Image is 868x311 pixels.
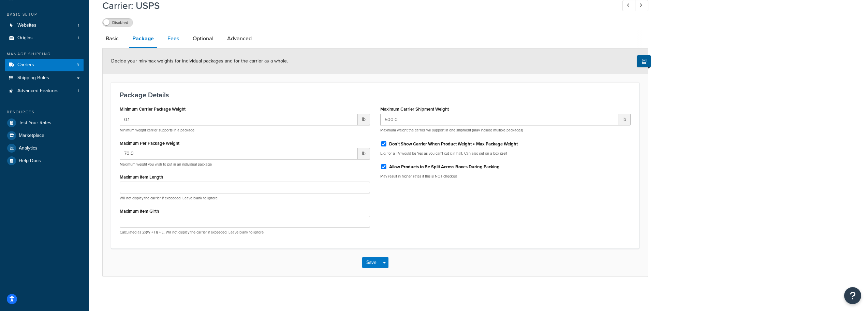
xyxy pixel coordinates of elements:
[380,107,449,112] label: Maximum Carrier Shipment Weight
[380,151,631,156] p: E.g. for a TV would be Yes as you can't cut it in half. Can also set on a box itself
[5,51,84,57] div: Manage Shipping
[5,85,84,97] a: Advanced Features1
[224,30,255,47] a: Advanced
[5,117,84,129] a: Test Your Rates
[19,145,38,151] span: Analytics
[120,196,370,201] p: Will not display the carrier if exceeded. Leave blank to ignore
[5,32,84,44] a: Origins1
[78,88,79,94] span: 1
[17,23,36,28] span: Websites
[5,59,84,71] a: Carriers3
[120,162,370,167] p: Maximum weight you wish to put in an individual package
[120,91,631,99] h3: Package Details
[120,209,159,214] label: Maximum Item Girth
[5,85,84,97] li: Advanced Features
[17,35,33,41] span: Origins
[120,174,163,180] label: Maximum Item Length
[120,141,179,146] label: Maximum Per Package Weight
[17,62,34,68] span: Carriers
[164,30,182,47] a: Fees
[120,230,370,235] p: Calculated as 2x(W + H) + L. Will not display the carrier if exceeded. Leave blank to ignore
[380,128,631,133] p: Maximum weight the carrier will support in one shipment (may include multiple packages)
[17,88,59,94] span: Advanced Features
[78,35,79,41] span: 1
[389,164,500,170] label: Allow Products to Be Split Across Boxes During Packing
[358,148,370,159] span: lb
[19,120,52,126] span: Test Your Rates
[5,12,84,17] div: Basic Setup
[5,129,84,142] a: Marketplace
[618,114,631,125] span: lb
[5,142,84,154] a: Analytics
[389,141,518,147] label: Don't Show Carrier When Product Weight > Max Package Weight
[5,32,84,44] li: Origins
[380,174,631,179] p: May result in higher rates if this is NOT checked
[129,30,157,48] a: Package
[844,287,861,304] button: Open Resource Center
[5,59,84,71] li: Carriers
[5,19,84,32] a: Websites1
[78,23,79,28] span: 1
[362,257,381,268] button: Save
[111,57,288,65] span: Decide your min/max weights for individual packages and for the carrier as a whole.
[19,158,41,164] span: Help Docs
[17,75,49,81] span: Shipping Rules
[189,30,217,47] a: Optional
[637,55,651,67] button: Show Help Docs
[5,109,84,115] div: Resources
[5,155,84,167] a: Help Docs
[5,72,84,84] a: Shipping Rules
[120,107,186,112] label: Minimum Carrier Package Weight
[77,62,79,68] span: 3
[358,114,370,125] span: lb
[102,30,122,47] a: Basic
[120,128,370,133] p: Minimum weight carrier supports in a package
[19,133,44,139] span: Marketplace
[5,19,84,32] li: Websites
[103,18,133,27] label: Disabled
